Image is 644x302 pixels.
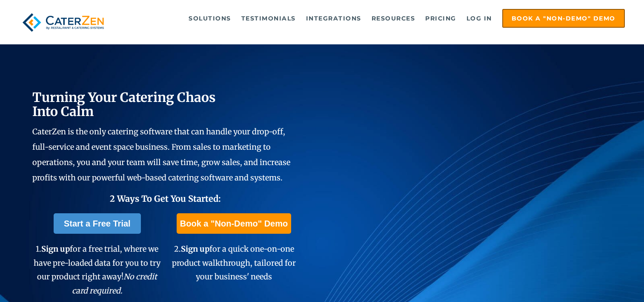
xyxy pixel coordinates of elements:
[462,10,496,27] a: Log in
[181,244,209,254] span: Sign up
[184,10,235,27] a: Solutions
[72,272,157,295] em: No credit card required.
[41,244,70,254] span: Sign up
[32,127,290,183] span: CaterZen is the only catering software that can handle your drop-off, full-service and event spac...
[302,10,366,27] a: Integrations
[502,9,625,28] a: Book a "Non-Demo" Demo
[110,193,221,204] span: 2 Ways To Get You Started:
[34,244,160,295] span: 1. for a free trial, where we have pre-loaded data for you to try our product right away!
[172,244,296,282] span: 2. for a quick one-on-one product walkthrough, tailored for your business' needs
[568,269,635,293] iframe: Help widget launcher
[177,213,291,234] a: Book a "Non-Demo" Demo
[123,9,624,28] div: Navigation Menu
[237,10,300,27] a: Testimonials
[19,9,107,36] img: caterzen
[421,10,461,27] a: Pricing
[32,89,216,119] span: Turning Your Catering Chaos Into Calm
[367,10,420,27] a: Resources
[54,213,141,234] a: Start a Free Trial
